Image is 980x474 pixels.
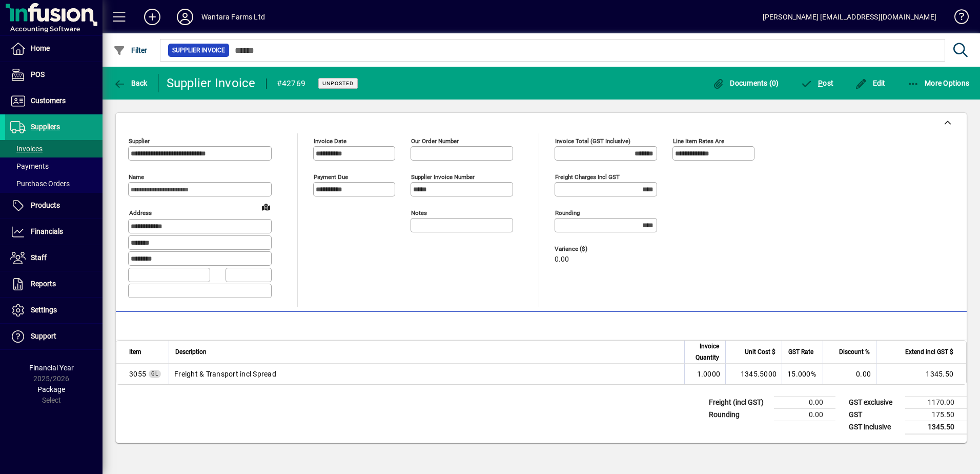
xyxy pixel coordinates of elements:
td: 175.50 [905,408,967,421]
td: 1345.50 [905,421,967,433]
span: Payments [10,162,49,170]
mat-label: Supplier invoice number [411,173,475,181]
td: GST exclusive [844,396,905,408]
a: POS [5,62,103,88]
span: More Options [907,79,970,87]
button: Back [111,74,150,92]
button: Documents (0) [710,74,782,92]
td: 1170.00 [905,396,967,408]
span: Invoice Quantity [691,341,719,363]
span: Item [129,346,141,358]
span: Documents (0) [712,79,779,87]
a: Payments [5,157,103,175]
div: [PERSON_NAME] [EMAIL_ADDRESS][DOMAIN_NAME] [763,9,936,25]
span: Unit Cost $ [745,346,775,358]
span: 0.00 [555,255,569,264]
mat-label: Our order number [411,137,459,145]
span: Reports [31,280,56,288]
app-page-header-button: Back [103,74,159,92]
span: Freight & Transport incl Spread [129,369,146,379]
span: Supplier Invoice [172,45,225,55]
span: Description [175,346,207,358]
td: GST [844,408,905,421]
span: Invoices [10,145,43,153]
td: 0.00 [774,396,835,408]
a: Products [5,193,103,219]
td: 0.00 [823,364,876,384]
button: Post [798,74,836,92]
a: Staff [5,245,103,271]
mat-label: Freight charges incl GST [555,173,620,181]
td: GST inclusive [844,421,905,433]
mat-label: Rounding [555,209,580,216]
span: Financial Year [29,364,74,372]
span: Customers [31,96,66,105]
span: Home [31,44,50,52]
mat-label: Supplier [129,137,150,145]
a: Financials [5,219,103,245]
td: 1.0000 [684,364,725,384]
span: Support [31,332,56,340]
span: ost [801,79,834,87]
mat-label: Invoice Total (GST inclusive) [555,137,630,145]
button: Add [136,8,169,26]
span: Discount % [839,346,870,358]
a: Purchase Orders [5,175,103,192]
td: 0.00 [774,408,835,421]
div: Supplier Invoice [167,75,256,91]
span: P [818,79,823,87]
span: Financials [31,227,63,235]
div: #42769 [277,75,306,92]
span: Purchase Orders [10,180,70,188]
span: Edit [855,79,886,87]
td: Freight & Transport incl Spread [169,364,684,384]
button: Profile [169,8,201,26]
mat-label: Notes [411,209,427,216]
div: Wantara Farms Ltd [201,9,265,25]
a: Knowledge Base [947,2,967,35]
mat-label: Name [129,173,144,181]
span: Suppliers [31,123,60,131]
a: Reports [5,271,103,297]
td: 1345.50 [876,364,966,384]
span: Variance ($) [555,246,616,252]
span: GL [151,371,158,377]
td: 15.000% [782,364,823,384]
span: Back [113,79,148,87]
span: Settings [31,306,57,314]
span: Products [31,201,60,209]
span: Unposted [322,80,354,87]
td: Freight (incl GST) [704,396,774,408]
mat-label: Invoice date [314,137,346,145]
button: Edit [852,74,888,92]
span: GST Rate [788,346,813,358]
button: Filter [111,41,150,60]
button: More Options [905,74,972,92]
span: POS [31,70,45,78]
a: Home [5,36,103,62]
td: Rounding [704,408,774,421]
span: Extend incl GST $ [905,346,953,358]
mat-label: Line item rates are [673,137,724,145]
td: 1345.5000 [725,364,782,384]
a: Support [5,324,103,349]
span: Filter [113,46,148,54]
a: Customers [5,88,103,114]
a: View on map [258,199,274,215]
a: Settings [5,298,103,323]
mat-label: Payment due [314,173,348,181]
a: Invoices [5,140,103,157]
span: Staff [31,253,47,262]
span: Package [37,385,65,393]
